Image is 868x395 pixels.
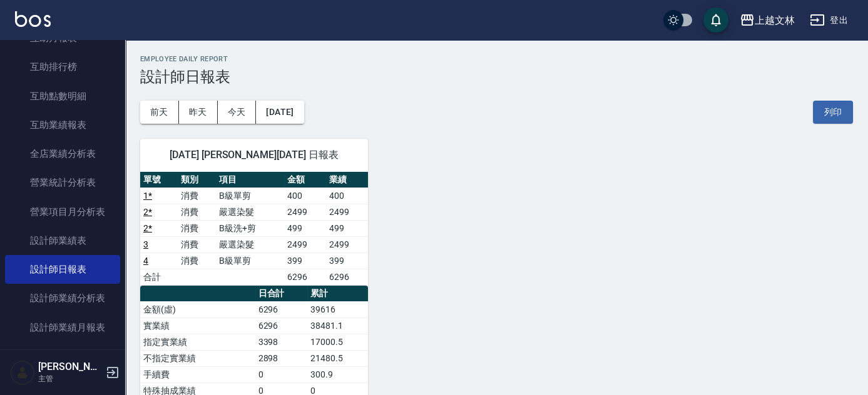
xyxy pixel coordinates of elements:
[326,236,368,252] td: 2499
[284,252,326,269] td: 399
[216,252,285,269] td: B級單剪
[143,256,148,266] a: 4
[5,52,120,81] a: 互助排行榜
[140,301,255,317] td: 金額(虛)
[813,101,853,124] button: 列印
[5,255,120,284] a: 設計師日報表
[284,187,326,204] td: 400
[255,334,308,350] td: 3398
[216,187,285,204] td: B級單剪
[735,7,800,33] button: 上越文林
[140,317,255,334] td: 實業績
[284,172,326,188] th: 金額
[216,204,285,220] td: 嚴選染髮
[284,269,326,285] td: 6296
[216,220,285,236] td: B級洗+剪
[38,361,102,373] h5: [PERSON_NAME]
[143,239,148,249] a: 3
[5,111,120,139] a: 互助業績報表
[284,236,326,252] td: 2499
[140,350,255,366] td: 不指定實業績
[140,172,368,286] table: a dense table
[284,204,326,220] td: 2499
[216,236,285,252] td: 嚴選染髮
[140,68,853,86] h3: 設計師日報表
[307,317,367,334] td: 38481.1
[326,269,368,285] td: 6296
[5,168,120,197] a: 營業統計分析表
[307,366,367,382] td: 300.9
[255,366,308,382] td: 0
[155,149,353,161] span: [DATE] [PERSON_NAME][DATE] 日報表
[178,172,215,188] th: 類別
[140,55,853,63] h2: Employee Daily Report
[255,286,308,302] th: 日合計
[218,101,257,124] button: 今天
[216,172,285,188] th: 項目
[140,172,178,188] th: 單號
[178,252,215,269] td: 消費
[140,101,179,124] button: 前天
[179,101,218,124] button: 昨天
[703,7,728,32] button: save
[805,9,853,32] button: 登出
[178,220,215,236] td: 消費
[178,187,215,204] td: 消費
[307,301,367,317] td: 39616
[5,342,120,371] a: 設計師排行榜
[5,139,120,168] a: 全店業績分析表
[140,269,178,285] td: 合計
[307,286,367,302] th: 累計
[307,334,367,350] td: 17000.5
[307,350,367,366] td: 21480.5
[256,101,304,124] button: [DATE]
[5,313,120,342] a: 設計師業績月報表
[178,236,215,252] td: 消費
[178,204,215,220] td: 消費
[5,82,120,111] a: 互助點數明細
[5,284,120,312] a: 設計師業績分析表
[255,350,308,366] td: 2898
[140,366,255,382] td: 手續費
[755,12,795,28] div: 上越文林
[140,334,255,350] td: 指定實業績
[326,187,368,204] td: 400
[5,226,120,255] a: 設計師業績表
[255,317,308,334] td: 6296
[38,373,102,384] p: 主管
[326,172,368,188] th: 業績
[15,11,51,27] img: Logo
[326,204,368,220] td: 2499
[326,252,368,269] td: 399
[5,197,120,226] a: 營業項目月分析表
[10,360,35,385] img: Person
[326,220,368,236] td: 499
[255,301,308,317] td: 6296
[284,220,326,236] td: 499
